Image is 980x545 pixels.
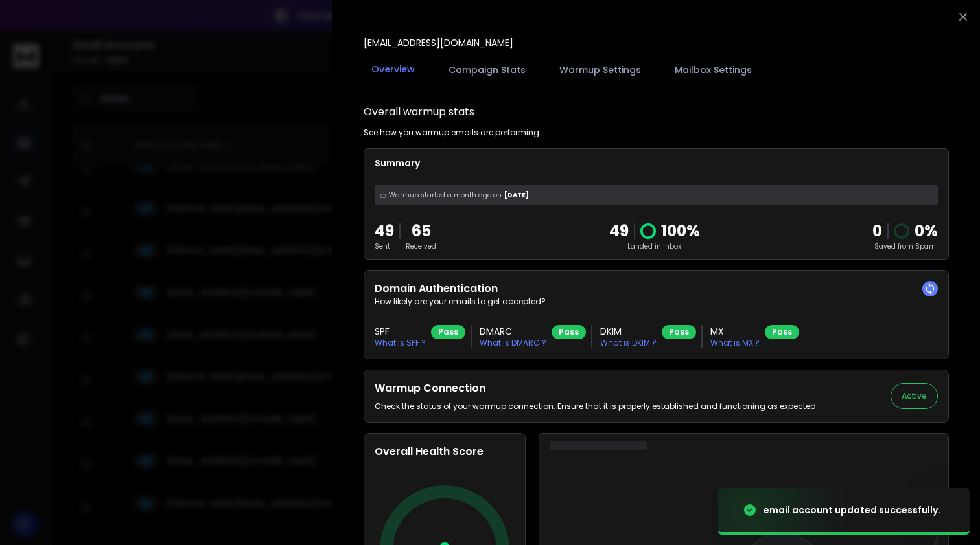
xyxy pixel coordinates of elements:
[375,381,818,396] h2: Warmup Connection
[552,56,649,84] button: Warmup Settings
[431,325,465,339] div: Pass
[609,241,700,251] p: Landed in Inbox
[364,128,539,138] p: See how you warmup emails are performing
[915,221,938,241] p: 0 %
[552,325,586,339] div: Pass
[600,338,657,348] p: What is DKIM ?
[661,221,700,241] p: 100 %
[364,55,423,85] button: Overview
[375,281,938,296] h2: Domain Authentication
[667,56,760,84] button: Mailbox Settings
[375,185,938,205] div: [DATE]
[872,241,938,251] p: Saved from Spam
[480,338,546,348] p: What is DMARC ?
[389,190,502,200] span: Warmup started a month ago on
[375,444,515,460] h2: Overall Health Score
[662,325,696,339] div: Pass
[375,241,394,251] p: Sent
[710,338,760,348] p: What is MX ?
[600,325,657,338] h3: DKIM
[375,338,426,348] p: What is SPF ?
[710,325,760,338] h3: MX
[375,221,394,241] p: 49
[364,104,474,120] h1: Overall warmup stats
[375,401,818,412] p: Check the status of your warmup connection. Ensure that it is properly established and functionin...
[891,383,938,409] button: Active
[609,221,629,241] p: 49
[375,325,426,338] h3: SPF
[364,36,513,49] p: [EMAIL_ADDRESS][DOMAIN_NAME]
[441,56,533,84] button: Campaign Stats
[406,241,436,251] p: Received
[480,325,546,338] h3: DMARC
[375,157,938,170] p: Summary
[406,221,436,241] p: 65
[872,220,882,241] strong: 0
[375,296,938,307] p: How likely are your emails to get accepted?
[765,325,799,339] div: Pass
